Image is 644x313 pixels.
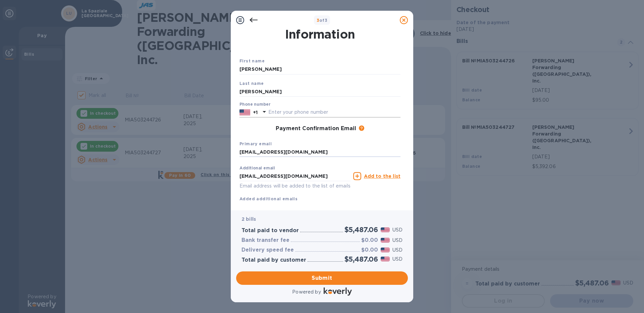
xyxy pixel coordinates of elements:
p: Email address will be added to the list of emails [239,182,351,190]
label: Additional email [239,166,275,170]
h3: Total paid by customer [241,257,306,263]
p: +1 [253,109,258,116]
b: First name [239,58,265,63]
img: USD [381,227,390,232]
input: Enter your phone number [268,107,400,117]
input: Enter your last name [239,87,400,97]
img: Logo [324,288,352,296]
img: USD [381,238,390,243]
span: 3 [317,18,319,23]
h3: Total paid to vendor [241,227,299,234]
h3: Payment Confirmation Email [276,125,356,132]
b: Primary email [239,141,272,146]
p: USD [392,247,402,254]
p: USD [392,237,402,244]
input: Enter your first name [239,64,400,74]
img: USD [381,248,390,252]
b: Last name [239,81,264,86]
h2: $5,487.06 [344,225,378,234]
input: Enter additional email [239,171,351,181]
label: Phone number [239,103,270,107]
h3: $0.00 [361,237,378,244]
h3: $0.00 [361,247,378,253]
span: Submit [241,274,402,282]
h3: Delivery speed fee [241,247,294,253]
b: of 3 [317,18,328,23]
b: 2 bills [241,216,256,222]
u: Add to the list [364,173,400,179]
img: US [239,109,250,116]
h3: Bank transfer fee [241,237,289,244]
button: Submit [236,271,408,285]
img: USD [381,257,390,261]
p: USD [392,256,402,263]
p: Powered by [292,289,321,296]
iframe: Chat Widget [494,43,644,313]
p: USD [392,226,402,233]
input: Enter your primary name [239,147,400,157]
h1: Payment Contact Information [239,13,400,41]
b: Added additional emails [239,196,298,201]
h2: $5,487.06 [344,255,378,263]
